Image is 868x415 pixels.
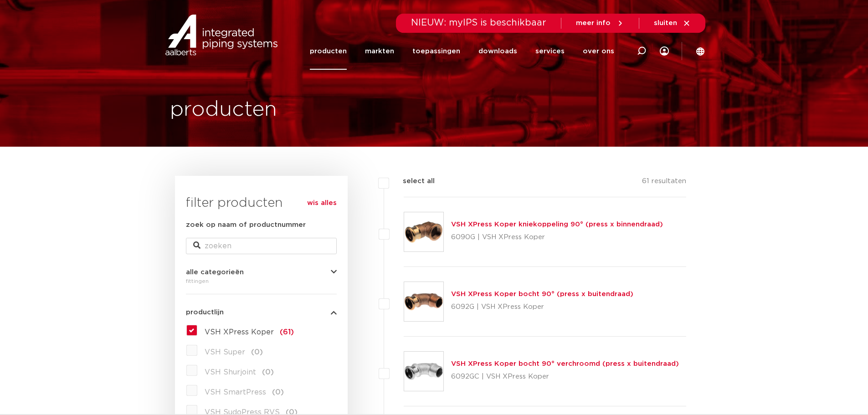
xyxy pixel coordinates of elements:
p: 6092GC | VSH XPress Koper [451,369,679,384]
a: services [535,33,565,70]
span: VSH XPress Koper [205,328,274,336]
p: 61 resultaten [642,176,686,190]
span: (61) [280,328,294,336]
div: fittingen [186,276,337,287]
span: (0) [251,348,263,356]
p: 6092G | VSH XPress Koper [451,300,633,314]
a: VSH XPress Koper bocht 90° verchroomd (press x buitendraad) [451,360,679,367]
span: sluiten [654,20,677,26]
span: (0) [262,369,274,376]
span: VSH Shurjoint [205,369,256,376]
span: NIEUW: myIPS is beschikbaar [411,18,546,27]
span: alle categorieën [186,269,244,276]
a: markten [365,33,394,70]
a: toepassingen [412,33,460,70]
a: wis alles [307,198,337,209]
a: meer info [576,19,624,27]
a: VSH XPress Koper kniekoppeling 90° (press x binnendraad) [451,221,663,228]
a: sluiten [654,19,691,27]
label: select all [389,176,435,187]
h1: producten [170,95,277,124]
a: downloads [478,33,517,70]
button: alle categorieën [186,269,337,276]
button: productlijn [186,309,337,316]
input: zoeken [186,238,337,254]
a: VSH XPress Koper bocht 90° (press x buitendraad) [451,291,633,297]
a: over ons [583,33,614,70]
span: meer info [576,20,611,26]
span: (0) [272,389,284,396]
div: my IPS [660,33,669,70]
p: 6090G | VSH XPress Koper [451,230,663,245]
img: Thumbnail for VSH XPress Koper bocht 90° (press x buitendraad) [404,282,443,321]
span: VSH SmartPress [205,389,266,396]
img: Thumbnail for VSH XPress Koper kniekoppeling 90° (press x binnendraad) [404,212,443,251]
span: VSH Super [205,348,245,356]
label: zoek op naam of productnummer [186,220,306,231]
a: producten [310,33,347,70]
span: productlijn [186,309,224,316]
h3: filter producten [186,194,337,212]
img: Thumbnail for VSH XPress Koper bocht 90° verchroomd (press x buitendraad) [404,352,443,391]
nav: Menu [310,33,614,70]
